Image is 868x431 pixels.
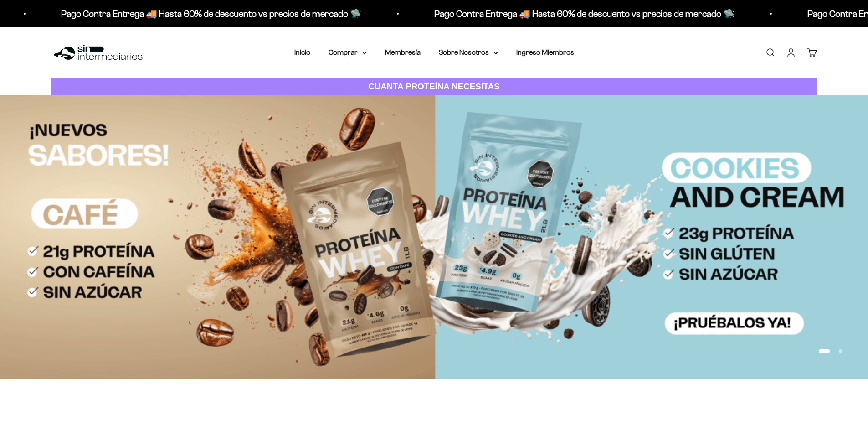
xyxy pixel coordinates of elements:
[368,82,500,91] strong: CUANTA PROTEÍNA NECESITAS
[516,48,574,56] a: Ingreso Miembros
[61,6,361,21] p: Pago Contra Entrega 🚚 Hasta 60% de descuento vs precios de mercado 🛸
[439,47,498,58] summary: Sobre Nosotros
[434,6,734,21] p: Pago Contra Entrega 🚚 Hasta 60% de descuento vs precios de mercado 🛸
[385,48,421,56] a: Membresía
[294,48,310,56] a: Inicio
[329,47,367,58] summary: Comprar
[51,78,817,96] a: CUANTA PROTEÍNA NECESITAS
